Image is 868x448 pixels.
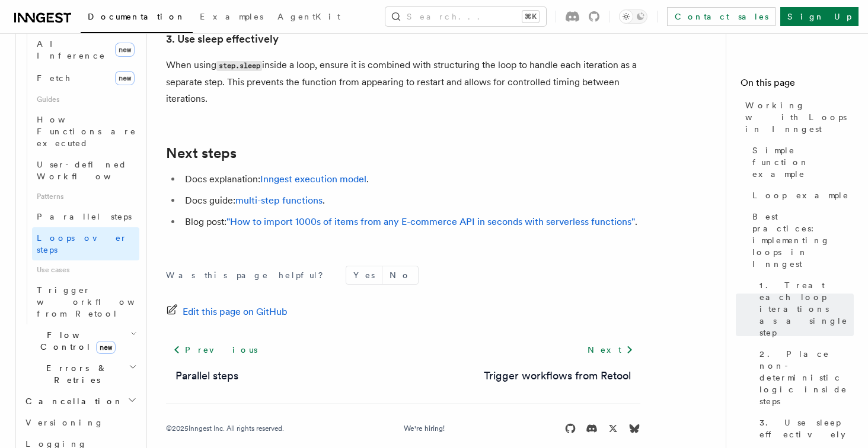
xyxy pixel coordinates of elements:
[741,95,854,140] a: Working with Loops in Inngest
[755,343,854,412] a: 2. Place non-deterministic logic inside steps
[181,192,640,209] li: Docs guide: .
[166,304,288,320] a: Edit this page on GitHub
[382,266,418,284] button: No
[37,160,143,181] span: User-defined Workflows
[32,154,139,187] a: User-defined Workflows
[32,33,139,66] a: AI Inferencenew
[21,412,139,433] a: Versioning
[226,216,635,227] a: "How to import 1000s of items from any E-commerce API in seconds with serverless functions"
[166,31,279,47] a: 3. Use sleep effectively
[270,4,347,32] a: AgentKit
[748,140,854,185] a: Simple function example
[21,395,123,407] span: Cancellation
[346,266,382,284] button: Yes
[166,57,640,107] p: When using inside a loop, ensure it is combined with structuring the loop to handle each iteratio...
[21,357,139,391] button: Errors & Retries
[32,206,139,227] a: Parallel steps
[21,324,139,357] button: Flow Controlnew
[748,206,854,275] a: Best practices: implementing loops in Inngest
[522,11,539,22] kbd: ⌘K
[32,187,139,206] span: Patterns
[81,4,193,33] a: Documentation
[32,66,139,90] a: Fetchnew
[183,304,288,320] span: Edit this page on GitHub
[32,227,139,260] a: Loops over steps
[741,76,854,95] h4: On this page
[759,348,854,407] span: 2. Place non-deterministic logic inside steps
[37,285,167,318] span: Trigger workflows from Retool
[88,12,186,21] span: Documentation
[96,341,116,354] span: new
[752,211,854,270] span: Best practices: implementing loops in Inngest
[166,145,237,162] a: Next steps
[759,279,854,339] span: 1. Treat each loop iterations as a single step
[745,99,854,135] span: Working with Loops in Inngest
[32,279,139,324] a: Trigger workflows from Retool
[166,424,284,433] div: © 2025 Inngest Inc. All rights reserved.
[21,362,129,386] span: Errors & Retries
[748,185,854,206] a: Loop example
[404,424,445,433] a: We're hiring!
[32,260,139,279] span: Use cases
[385,7,546,26] button: Search...⌘K
[260,173,366,185] a: Inngest execution model
[200,12,263,21] span: Examples
[166,269,331,281] p: Was this page helpful?
[25,418,104,427] span: Versioning
[37,115,136,148] span: How Functions are executed
[21,391,139,412] button: Cancellation
[752,189,849,201] span: Loop example
[580,339,640,360] a: Next
[166,339,264,360] a: Previous
[115,71,135,85] span: new
[21,329,130,353] span: Flow Control
[484,368,631,384] a: Trigger workflows from Retool
[277,12,340,21] span: AgentKit
[37,212,132,221] span: Parallel steps
[216,61,262,71] code: step.sleep
[175,368,238,384] a: Parallel steps
[181,171,640,188] li: Docs explanation: .
[37,233,127,254] span: Loops over steps
[115,43,135,57] span: new
[619,9,647,24] button: Toggle dark mode
[181,214,640,230] li: Blog post: .
[667,7,776,26] a: Contact sales
[755,412,854,445] a: 3. Use sleep effectively
[32,109,139,154] a: How Functions are executed
[759,417,854,440] span: 3. Use sleep effectively
[193,4,270,32] a: Examples
[755,275,854,343] a: 1. Treat each loop iterations as a single step
[752,144,854,180] span: Simple function example
[32,90,139,109] span: Guides
[37,73,71,83] span: Fetch
[235,195,323,206] a: multi-step functions
[780,7,859,26] a: Sign Up
[37,39,106,60] span: AI Inference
